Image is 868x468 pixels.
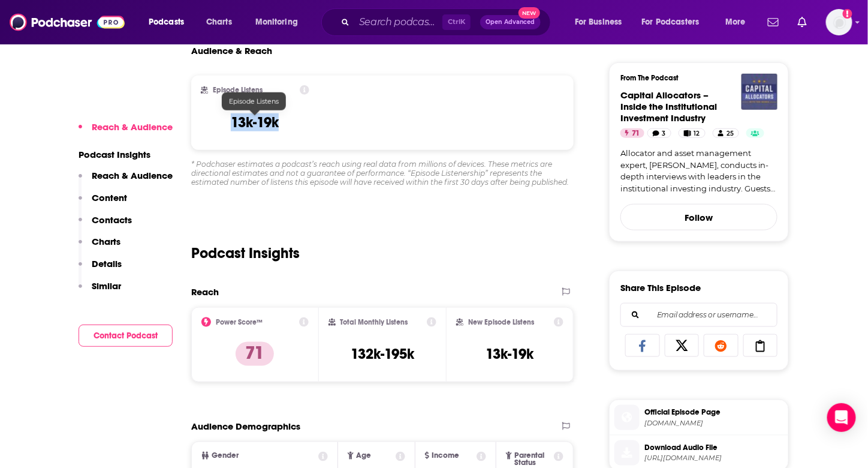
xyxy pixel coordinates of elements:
p: Charts [92,236,120,247]
button: Similar [79,280,121,302]
button: open menu [634,13,717,32]
h3: 13k-19k [231,113,279,131]
span: Open Advanced [486,19,535,25]
span: Logged in as nbaderrubenstein [826,9,852,35]
a: Download Audio File[URL][DOMAIN_NAME] [614,440,783,466]
h2: Audience Demographics [191,421,300,432]
button: open menu [140,13,200,32]
span: For Podcasters [642,14,700,31]
p: Contacts [92,214,132,226]
h3: From The Podcast [620,74,768,82]
a: Capital Allocators – Inside the Institutional Investment Industry [620,89,717,124]
span: New [519,7,540,19]
span: Monitoring [255,14,298,31]
img: Capital Allocators – Inside the Institutional Investment Industry [742,74,777,110]
a: Share on X/Twitter [665,334,700,357]
input: Search podcasts, credits, & more... [354,13,442,32]
h2: Episode Listens [213,86,263,94]
p: Reach & Audience [92,121,173,133]
a: Allocator and asset management expert, [PERSON_NAME], conducts in-depth interviews with leaders i... [620,148,777,194]
button: Charts [79,236,120,258]
a: Official Episode Page[DOMAIN_NAME] [614,405,783,430]
button: Contact Podcast [79,325,173,347]
span: Podcasts [149,14,184,31]
button: Reach & Audience [79,170,173,192]
span: Episode Listens [229,97,279,106]
a: 12 [679,128,706,138]
a: Show notifications dropdown [793,12,812,32]
button: Contacts [79,214,132,236]
span: Parental Status [514,452,552,467]
button: Details [79,258,122,280]
span: sites.libsyn.com [644,419,783,428]
h3: 13k-19k [486,345,534,363]
img: User Profile [826,9,852,35]
button: open menu [566,13,637,32]
a: Charts [198,13,239,32]
span: 25 [727,128,734,140]
span: Income [432,452,459,460]
h2: Podcast Insights [191,244,300,262]
h3: Audience & Reach [191,45,272,56]
a: Show notifications dropdown [763,12,783,32]
span: Gender [212,452,239,460]
img: Podchaser - Follow, Share and Rate Podcasts [10,11,125,34]
button: Follow [620,204,777,230]
a: 3 [647,128,671,138]
span: Age [356,452,371,460]
a: Share on Facebook [625,334,660,357]
div: * Podchaser estimates a podcast’s reach using real data from millions of devices. These metrics a... [191,160,574,187]
div: Open Intercom Messenger [827,403,856,432]
h2: Power Score™ [216,318,263,326]
button: Show profile menu [826,9,852,35]
span: For Business [575,14,622,31]
h3: Share This Episode [620,282,701,293]
button: open menu [247,13,314,32]
a: 71 [620,128,644,138]
div: Search podcasts, credits, & more... [333,8,562,36]
button: open menu [717,13,761,32]
a: Copy Link [743,334,778,357]
input: Email address or username... [631,304,767,326]
span: 12 [694,128,700,140]
a: 25 [713,128,739,138]
h3: 132k-195k [351,345,414,363]
button: Reach & Audience [79,121,173,143]
span: Download Audio File [644,442,783,453]
span: Ctrl K [442,14,471,30]
svg: Add a profile image [843,9,852,19]
h2: Total Monthly Listens [340,318,408,326]
div: Search followers [620,303,777,327]
p: Podcast Insights [79,149,173,160]
p: Details [92,258,122,269]
p: 71 [236,342,274,366]
h2: New Episode Listens [468,318,534,326]
p: Content [92,192,127,203]
span: More [725,14,746,31]
p: Similar [92,280,121,292]
button: Content [79,192,127,214]
span: Official Episode Page [644,407,783,418]
span: 3 [662,128,666,140]
span: 71 [632,128,640,140]
h2: Reach [191,286,219,298]
p: Reach & Audience [92,170,173,181]
a: Share on Reddit [704,334,739,357]
span: Charts [206,14,232,31]
button: Open AdvancedNew [480,15,541,29]
span: https://mgln.ai/e/51/traffic.libsyn.com/secure/tedseides/CA_-_EP.462_Mason__Rob_-_AUDIO_V1.mp3?de... [644,454,783,463]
